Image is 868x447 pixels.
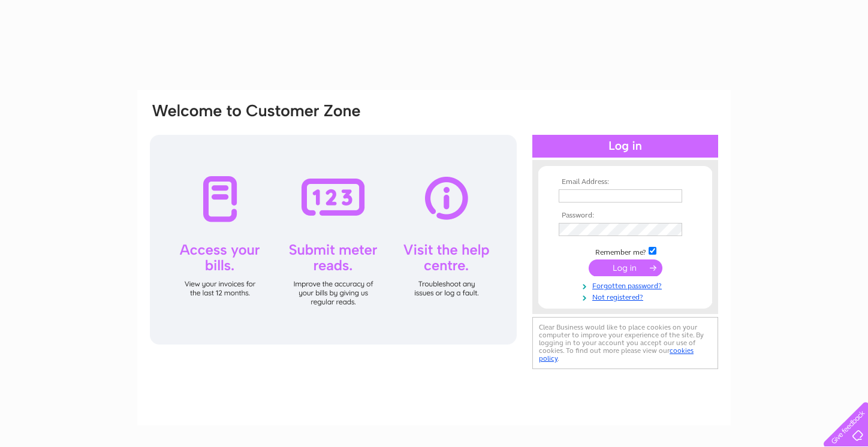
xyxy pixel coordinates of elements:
[559,279,695,291] a: Forgotten password?
[556,245,695,257] td: Remember me?
[556,212,695,220] th: Password:
[589,259,662,276] input: Submit
[539,346,694,363] a: cookies policy
[532,317,718,369] div: Clear Business would like to place cookies on your computer to improve your experience of the sit...
[556,178,695,186] th: Email Address:
[559,291,695,302] a: Not registered?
